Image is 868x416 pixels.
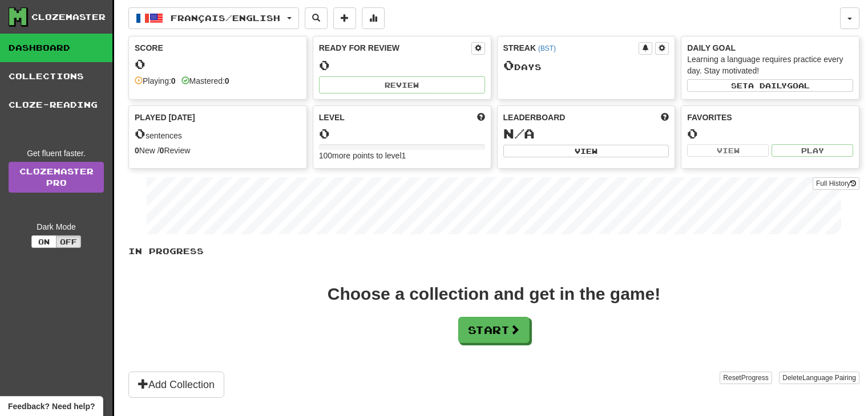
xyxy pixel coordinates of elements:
[503,112,566,123] span: Leaderboard
[741,374,769,382] span: Progress
[458,317,530,343] button: Start
[687,79,853,92] button: Seta dailygoal
[135,145,301,156] div: New / Review
[503,58,669,73] div: Day s
[687,112,853,123] div: Favorites
[802,374,856,382] span: Language Pairing
[328,286,660,303] div: Choose a collection and get in the game!
[333,7,356,29] button: Add sentence to collection
[31,235,56,248] button: On
[9,148,104,159] div: Get fluent faster.
[135,112,195,123] span: Played [DATE]
[319,150,485,161] div: 100 more points to level 1
[160,146,164,155] strong: 0
[56,235,81,248] button: Off
[503,42,639,54] div: Streak
[135,125,146,141] span: 0
[538,44,556,52] a: (BST)
[503,145,669,157] button: View
[135,57,301,71] div: 0
[687,42,853,54] div: Daily Goal
[477,112,485,123] span: Score more points to level up
[720,372,772,384] button: ResetProgress
[319,112,345,123] span: Level
[687,127,853,141] div: 0
[319,127,485,141] div: 0
[135,75,176,87] div: Playing:
[687,54,853,76] div: Learning a language requires practice every day. Stay motivated!
[687,144,769,157] button: View
[748,81,787,89] span: a daily
[135,146,139,155] strong: 0
[661,112,669,123] span: This week in points, UTC
[181,75,229,87] div: Mastered:
[128,246,859,257] p: In Progress
[8,401,95,412] span: Open feedback widget
[362,7,385,29] button: More stats
[9,221,104,233] div: Dark Mode
[171,13,280,23] span: Français / English
[813,177,859,190] button: Full History
[503,125,535,141] span: N/A
[225,76,229,85] strong: 0
[503,57,514,73] span: 0
[9,162,104,193] a: ClozemasterPro
[772,144,853,157] button: Play
[31,11,106,23] div: Clozemaster
[135,127,301,141] div: sentences
[319,58,485,72] div: 0
[135,42,301,54] div: Score
[319,76,485,93] button: Review
[128,372,224,398] button: Add Collection
[779,372,859,384] button: DeleteLanguage Pairing
[319,42,471,54] div: Ready for Review
[128,7,299,29] button: Français/English
[171,76,176,85] strong: 0
[305,7,328,29] button: Search sentences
